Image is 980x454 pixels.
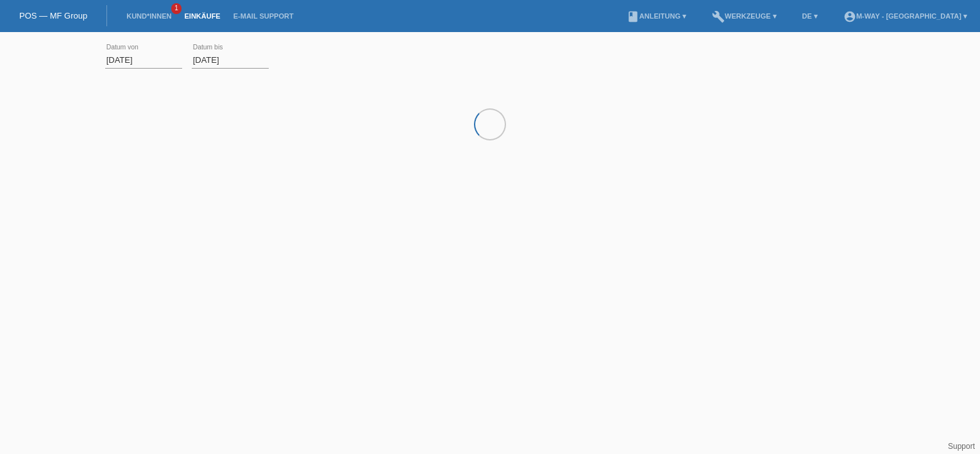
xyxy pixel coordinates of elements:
[178,12,226,20] a: Einkäufe
[19,11,87,21] a: POS — MF Group
[837,12,974,20] a: account_circlem-way - [GEOGRAPHIC_DATA] ▾
[796,12,824,20] a: DE ▾
[705,12,783,20] a: buildWerkzeuge ▾
[948,442,975,451] a: Support
[712,10,725,23] i: build
[227,12,300,20] a: E-Mail Support
[171,3,182,14] span: 1
[620,12,693,20] a: bookAnleitung ▾
[627,10,639,23] i: book
[120,12,178,20] a: Kund*innen
[843,10,856,23] i: account_circle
